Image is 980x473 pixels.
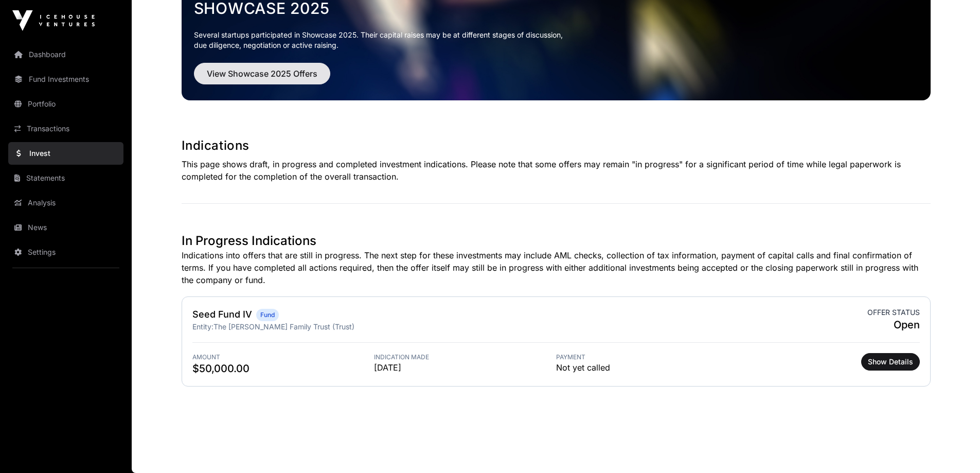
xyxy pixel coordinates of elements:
[192,353,375,361] span: Amount
[182,249,931,286] p: Indications into offers that are still in progress. The next step for these investments may inclu...
[213,322,354,331] span: The [PERSON_NAME] Family Trust (Trust)
[8,43,123,66] a: Dashboard
[192,361,375,376] span: $50,000.00
[12,10,95,31] img: Icehouse Ventures Logo
[861,353,920,371] button: Show Details
[867,318,920,332] span: Open
[192,322,213,331] span: Entity:
[8,191,123,214] a: Analysis
[8,167,123,189] a: Statements
[182,137,931,154] h1: Indications
[556,361,610,374] span: Not yet called
[8,216,123,239] a: News
[260,311,275,319] span: Fund
[182,158,931,183] p: This page shows draft, in progress and completed investment indications. Please note that some of...
[867,307,920,318] span: Offer status
[929,424,980,473] iframe: Chat Widget
[182,233,931,249] h1: In Progress Indications
[8,68,123,91] a: Fund Investments
[8,241,123,264] a: Settings
[868,357,913,367] span: Show Details
[194,30,918,50] p: Several startups participated in Showcase 2025. Their capital raises may be at different stages o...
[374,353,556,361] span: Indication Made
[207,67,317,80] span: View Showcase 2025 Offers
[8,117,123,140] a: Transactions
[8,142,123,165] a: Invest
[8,93,123,115] a: Portfolio
[194,73,330,83] a: View Showcase 2025 Offers
[192,309,252,320] a: Seed Fund IV
[194,63,330,84] button: View Showcase 2025 Offers
[374,361,556,374] span: [DATE]
[556,353,738,361] span: Payment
